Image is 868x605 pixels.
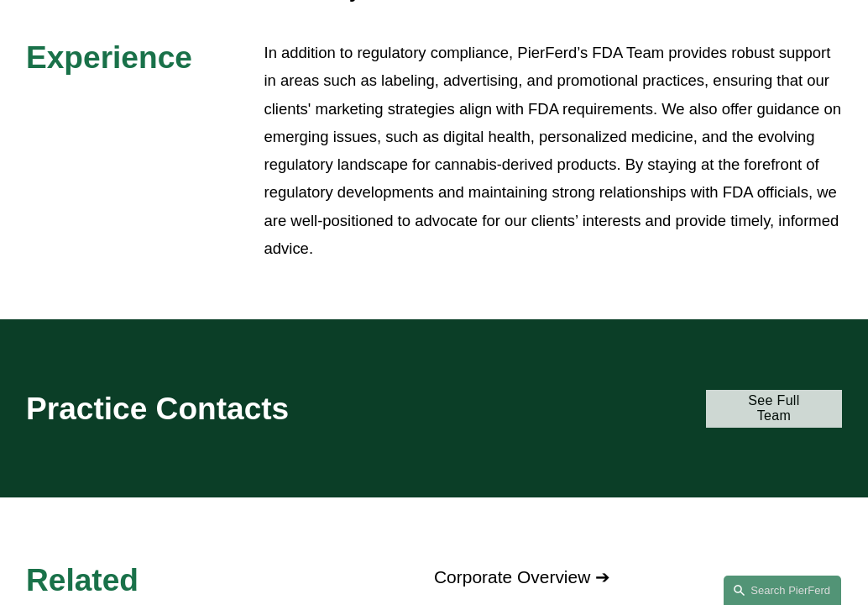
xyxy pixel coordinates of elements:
a: Search this site [724,576,841,605]
a: Corporate Overview ➔ [434,567,610,587]
a: See Full Team [706,390,842,428]
span: Experience [26,39,192,75]
p: In addition to regulatory compliance, PierFerd’s FDA Team provides robust support in areas such a... [264,39,842,262]
h2: Practice Contacts [26,390,400,428]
